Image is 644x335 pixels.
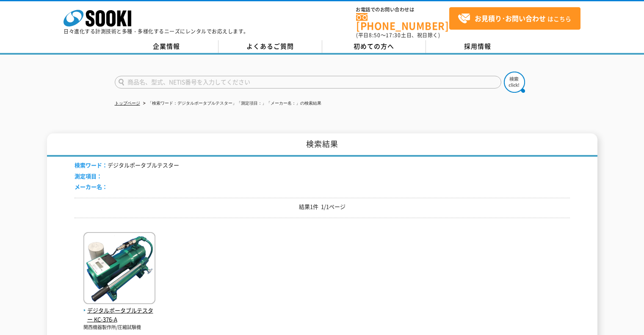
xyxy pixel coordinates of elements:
[83,306,155,324] span: デジタルポータブルテスター KC-376-A
[75,161,108,169] span: 検索ワード：
[386,31,401,39] span: 17:30
[115,76,501,89] input: 商品名、型式、NETIS番号を入力してください
[64,29,249,34] p: 日々進化する計測技術と多種・多様化するニーズにレンタルでお応えします。
[141,99,321,108] li: 「検索ワード：デジタルポータブルテスター」「測定項目：」「メーカー名：」の検索結果
[83,324,155,331] p: 関西機器製作所/圧縮試験機
[115,101,140,105] a: トップページ
[356,31,440,39] span: (平日 ～ 土日、祝日除く)
[504,72,525,93] img: btn_search.png
[75,161,179,170] li: デジタルポータブルテスター
[458,12,571,25] span: はこちら
[449,7,580,30] a: お見積り･お問い合わせはこちら
[75,172,102,180] span: 測定項目：
[426,40,530,53] a: 採用情報
[475,13,546,23] strong: お見積り･お問い合わせ
[115,40,218,53] a: 企業情報
[47,133,597,157] h1: 検索結果
[75,202,570,211] p: 結果1件 1/1ページ
[83,232,155,306] img: KC-376-A
[75,183,108,191] span: メーカー名：
[354,42,394,51] span: 初めての方へ
[356,13,449,30] a: [PHONE_NUMBER]
[369,31,381,39] span: 8:50
[356,7,449,12] span: お電話でのお問い合わせは
[322,40,426,53] a: 初めての方へ
[218,40,322,53] a: よくあるご質問
[83,297,155,324] a: デジタルポータブルテスター KC-376-A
